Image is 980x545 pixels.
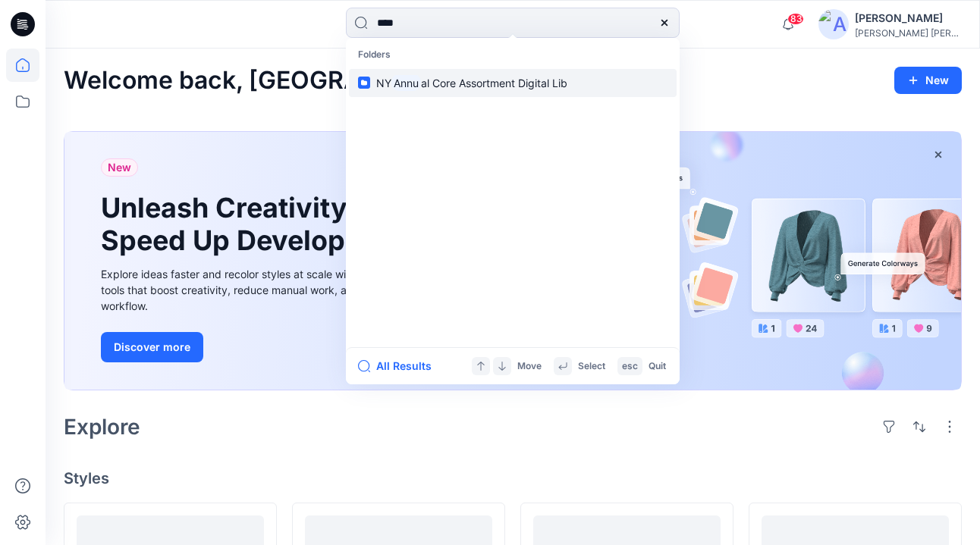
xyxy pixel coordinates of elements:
[101,192,419,257] h1: Unleash Creativity, Speed Up Development
[578,359,605,374] p: Select
[818,9,849,39] img: avatar
[108,158,131,177] span: New
[64,469,962,487] h4: Styles
[855,9,961,27] div: [PERSON_NAME]
[649,359,666,374] p: Quit
[391,74,421,92] mark: Annu
[855,27,961,39] div: [PERSON_NAME] [PERSON_NAME]
[64,67,504,95] h2: Welcome back, [GEOGRAPHIC_DATA]
[894,67,962,94] button: New
[349,69,677,97] a: NYAnnual Core Assortment Digital Lib
[64,415,140,439] h2: Explore
[101,332,203,362] button: Discover more
[421,77,567,89] span: al Core Assortment Digital Lib
[376,77,391,89] span: NY
[358,357,441,375] button: All Results
[349,41,677,69] p: Folders
[101,332,442,362] a: Discover more
[622,359,638,374] p: esc
[787,13,804,25] span: 83
[101,266,442,314] div: Explore ideas faster and recolor styles at scale with AI-powered tools that boost creativity, red...
[517,359,542,374] p: Move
